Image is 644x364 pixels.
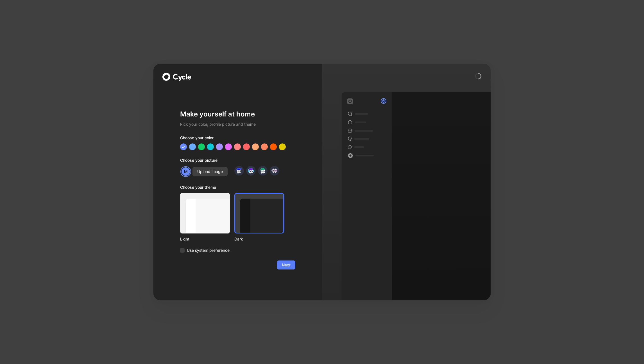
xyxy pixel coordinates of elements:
span: Next [282,262,291,268]
div: Choose your picture [180,157,295,166]
button: Upload image [192,167,228,176]
div: M [381,99,386,103]
div: Light [180,236,230,242]
img: workspace-default-logo-wX5zAyuM.png [347,98,353,104]
div: Choose your theme [180,184,284,193]
img: avatar [235,167,243,174]
div: M [181,167,191,176]
img: avatar [259,167,266,174]
h1: Make yourself at home [180,110,295,119]
img: avatar [271,167,278,174]
div: Dark [234,236,284,242]
img: avatar [247,167,255,174]
span: Upload image [197,168,223,175]
h2: Pick your color, profile picture and theme [180,121,295,128]
div: Choose your color [180,134,295,143]
span: Use system preference [187,247,230,254]
button: Next [277,260,295,269]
